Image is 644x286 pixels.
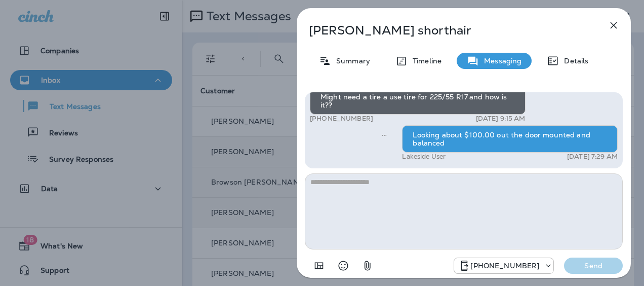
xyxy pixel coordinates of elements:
p: [PERSON_NAME] shorthair [309,23,585,38]
p: Timeline [408,57,441,65]
p: Summary [331,57,370,65]
p: [DATE] 9:15 AM [476,115,526,123]
button: Select an emoji [333,256,353,276]
p: Lakeside User [402,153,446,161]
span: Sent [382,130,387,139]
button: Add in a premade template [309,256,329,276]
p: [DATE] 7:29 AM [567,153,618,161]
div: Might need a tire a use tire for 225/55 R17 and how is it?? [310,87,526,115]
p: Details [559,57,588,65]
p: Messaging [479,57,521,65]
p: [PHONE_NUMBER] [470,262,539,270]
div: Looking about $100.00 out the door mounted and balanced [402,125,618,153]
p: [PHONE_NUMBER] [310,115,373,123]
div: +1 (928) 232-1970 [454,260,553,272]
